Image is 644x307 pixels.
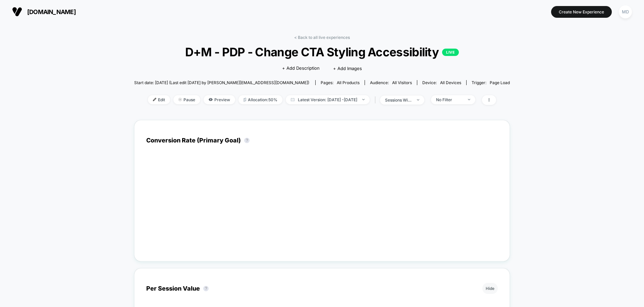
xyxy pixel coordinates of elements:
span: Preview [204,95,235,104]
div: No Filter [436,97,463,102]
img: edit [153,98,156,101]
span: Start date: [DATE] (Last edit [DATE] by [PERSON_NAME][EMAIL_ADDRESS][DOMAIN_NAME]) [134,80,309,85]
span: | [373,95,380,105]
div: sessions with impression [385,98,412,103]
p: LIVE [442,49,459,56]
span: Pause [173,95,200,104]
img: calendar [291,98,294,101]
img: end [362,99,365,100]
div: Per Session Value [146,285,212,292]
button: ? [203,286,209,291]
span: Latest Version: [DATE] - [DATE] [286,95,370,104]
span: Edit [148,95,170,104]
span: + Add Images [333,66,362,71]
button: Create New Experience [551,6,612,18]
button: Hide [482,283,498,294]
div: Audience: [370,80,412,85]
span: All Visitors [392,80,412,85]
span: [DOMAIN_NAME] [27,8,76,15]
div: MD [619,5,632,18]
span: Device: [417,80,466,85]
div: Conversion Rate (Primary Goal) [146,137,253,144]
span: Page Load [490,80,510,85]
img: end [417,99,419,101]
img: end [178,98,182,101]
div: CONVERSION_RATE [140,166,491,249]
button: MD [617,5,634,19]
span: all products [337,80,360,85]
div: Trigger: [472,80,510,85]
img: end [468,99,470,100]
div: Pages: [321,80,360,85]
span: + Add Description [282,65,320,72]
a: < Back to all live experiences [294,35,350,40]
img: Visually logo [12,7,22,17]
span: D+M - PDP - Change CTA Styling Accessibility [153,45,491,59]
span: all devices [440,80,461,85]
button: ? [244,138,250,143]
img: rebalance [244,98,246,102]
button: [DOMAIN_NAME] [10,6,78,17]
span: Allocation: 50% [238,95,282,104]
